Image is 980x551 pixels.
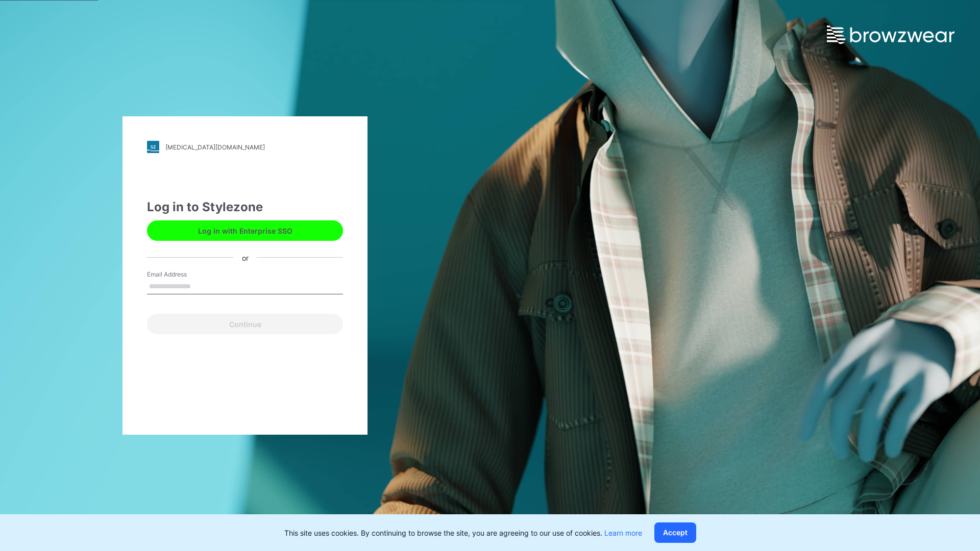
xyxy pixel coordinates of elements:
[654,522,696,543] button: Accept
[147,141,159,153] img: stylezone-logo.562084cfcfab977791bfbf7441f1a819.svg
[147,141,343,153] a: [MEDICAL_DATA][DOMAIN_NAME]
[827,26,954,44] img: browzwear-logo.e42bd6dac1945053ebaf764b6aa21510.svg
[147,220,343,241] button: Log in with Enterprise SSO
[147,198,343,216] div: Log in to Stylezone
[284,528,642,538] p: This site uses cookies. By continuing to browse the site, you are agreeing to our use of cookies.
[165,143,265,151] div: [MEDICAL_DATA][DOMAIN_NAME]
[604,529,642,537] a: Learn more
[147,270,218,279] label: Email Address
[234,252,257,263] div: or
